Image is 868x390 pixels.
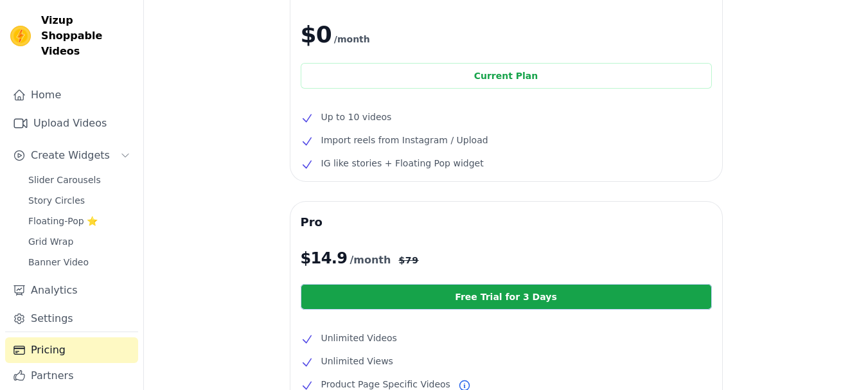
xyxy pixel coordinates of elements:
[334,31,370,47] span: /month
[28,256,89,269] span: Banner Video
[5,111,138,136] a: Upload Videos
[301,284,712,310] a: Free Trial for 3 Days
[350,253,391,268] span: /month
[321,353,393,369] span: Unlimited Views
[301,212,712,233] h3: Pro
[21,191,138,209] a: Story Circles
[5,82,138,108] a: Home
[301,63,712,89] div: Current Plan
[301,248,348,269] span: $ 14.9
[321,330,397,346] span: Unlimited Videos
[28,235,73,248] span: Grid Wrap
[321,155,484,171] span: IG like stories + Floating Pop widget
[5,143,138,168] button: Create Widgets
[10,26,31,46] img: Vizup
[28,215,98,227] span: Floating-Pop ⭐
[321,109,392,125] span: Up to 10 videos
[31,148,110,163] span: Create Widgets
[5,337,138,363] a: Pricing
[301,22,332,48] span: $0
[28,173,101,186] span: Slider Carousels
[21,171,138,189] a: Slider Carousels
[5,278,138,303] a: Analytics
[21,253,138,271] a: Banner Video
[398,254,418,267] span: $ 79
[5,363,138,389] a: Partners
[21,233,138,251] a: Grid Wrap
[21,212,138,230] a: Floating-Pop ⭐
[41,13,133,59] span: Vizup Shoppable Videos
[28,194,85,207] span: Story Circles
[321,132,488,148] span: Import reels from Instagram / Upload
[5,306,138,332] a: Settings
